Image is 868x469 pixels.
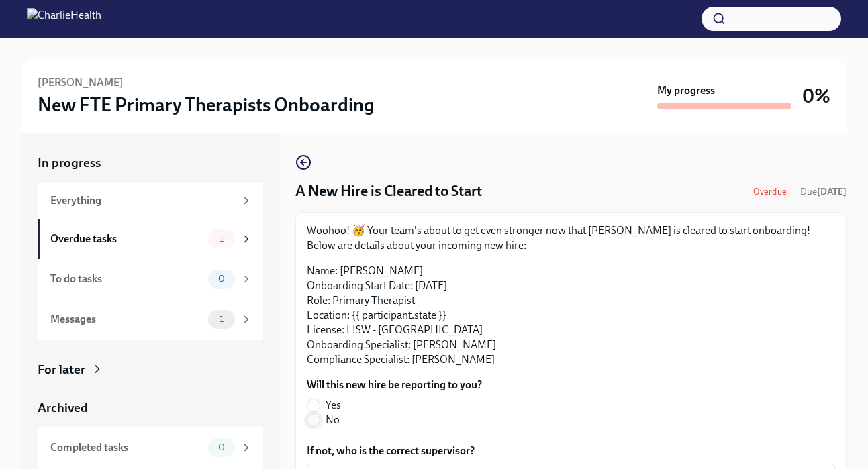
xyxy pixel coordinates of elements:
img: CharlieHealth [27,8,101,30]
a: Archived [38,399,263,417]
div: Overdue tasks [50,231,203,246]
span: 0 [210,274,233,284]
div: Completed tasks [50,440,203,455]
h3: 0% [802,84,830,108]
span: Overdue [745,187,795,197]
div: Messages [50,312,203,327]
span: 1 [211,314,232,324]
a: Overdue tasks1 [38,219,263,259]
h4: A New Hire is Cleared to Start [295,181,482,201]
a: Everything [38,183,263,219]
strong: [DATE] [817,186,847,197]
span: No [326,413,340,427]
a: To do tasks0 [38,259,263,299]
span: 0 [210,442,233,452]
span: August 9th, 2025 08:00 [800,185,847,198]
div: To do tasks [50,272,203,286]
label: If not, who is the correct supervisor? [307,444,835,458]
p: Woohoo! 🥳 Your team's about to get even stronger now that [PERSON_NAME] is cleared to start onboa... [307,223,835,253]
h3: New FTE Primary Therapists Onboarding [38,93,375,117]
a: Messages1 [38,299,263,340]
span: Yes [326,398,341,413]
a: Completed tasks0 [38,427,263,468]
a: In progress [38,154,263,172]
a: For later [38,361,263,378]
div: Everything [50,193,235,208]
span: Due [800,186,847,197]
span: 1 [211,233,232,244]
div: For later [38,361,85,378]
h6: [PERSON_NAME] [38,75,124,90]
p: Name: [PERSON_NAME] Onboarding Start Date: [DATE] Role: Primary Therapist Location: {{ participan... [307,264,835,367]
label: Will this new hire be reporting to you? [307,378,482,393]
strong: My progress [657,83,715,98]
